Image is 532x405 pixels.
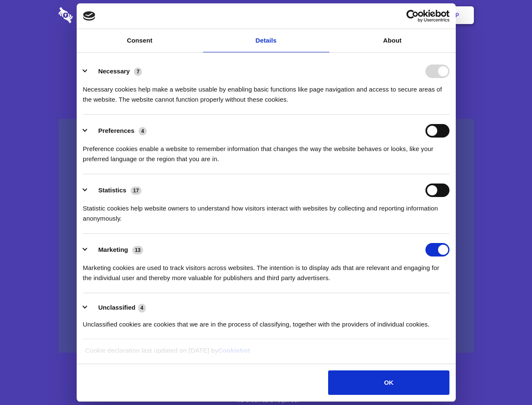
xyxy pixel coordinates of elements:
a: Pricing [247,2,284,28]
h4: Auto-redaction of sensitive data, encrypted data sharing and self-destructing private chats. Shar... [59,77,474,105]
label: Marketing [98,246,128,253]
label: Preferences [98,127,134,134]
div: Necessary cookies help make a website usable by enabling basic functions like page navigation and... [83,78,449,105]
button: Preferences (4) [83,124,152,138]
a: Details [203,29,329,52]
div: Preference cookies enable a website to remember information that changes the way the website beha... [83,138,449,164]
span: 17 [131,186,142,195]
span: 13 [132,246,143,254]
button: Unclassified (4) [83,302,151,313]
div: Marketing cookies are used to track visitors across websites. The intention is to display ads tha... [83,256,449,283]
label: Necessary [98,67,130,75]
button: Necessary (7) [83,65,147,78]
a: Cookiebot [218,347,250,354]
h1: Eliminate Slack Data Loss. [59,38,474,68]
button: Marketing (13) [83,243,149,256]
div: Cookie declaration last updated on [DATE] by [79,346,453,362]
span: 4 [138,304,146,312]
div: Statistic cookies help website owners to understand how visitors interact with websites by collec... [83,197,449,224]
button: Statistics (17) [83,184,147,197]
img: logo-wordmark-white-trans-d4663122ce5f474addd5e946df7df03e33cb6a1c49d2221995e7729f52c070b2.svg [59,7,131,23]
label: Statistics [98,186,126,194]
a: Usercentrics Cookiebot - opens in a new window [376,10,449,22]
a: Consent [77,29,203,52]
span: 7 [134,67,142,76]
a: Login [382,2,419,28]
span: 4 [139,127,147,135]
iframe: Drift Widget Chat Controller [490,363,522,395]
a: About [329,29,456,52]
a: Wistia video thumbnail [59,119,474,353]
img: logo [83,11,96,21]
button: OK [328,370,449,395]
div: Unclassified cookies are cookies that we are in the process of classifying, together with the pro... [83,313,449,329]
a: Contact [342,2,380,28]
